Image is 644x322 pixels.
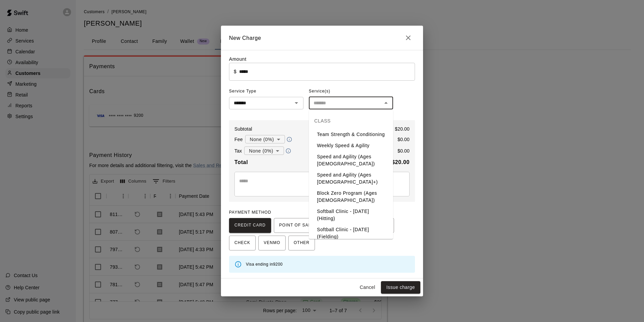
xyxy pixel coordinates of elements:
[397,147,410,154] p: $ 0.00
[397,136,410,143] p: $ 0.00
[309,129,393,140] li: Team Strength & Conditioning
[229,218,271,233] button: CREDIT CARD
[234,68,236,75] p: $
[309,188,393,206] li: Block Zero Program (Ages [DEMOGRAPHIC_DATA])
[229,56,247,62] label: Amount
[274,218,319,233] button: POINT OF SALE
[245,133,285,145] div: None (0%)
[234,147,242,154] p: Tax
[279,220,314,231] span: POINT OF SALE
[234,220,266,231] span: CREDIT CARD
[401,31,415,45] button: Close
[309,224,393,242] li: Softball Clinic - [DATE] (Fielding)
[221,26,423,50] h2: New Charge
[309,140,393,151] li: Weekly Speed & Agility
[244,144,284,157] div: None (0%)
[357,281,378,294] button: Cancel
[258,236,286,250] button: VENMO
[234,238,250,248] span: CHECK
[381,98,391,108] button: Close
[309,151,393,169] li: Speed and Agility (Ages [DEMOGRAPHIC_DATA])
[309,206,393,224] li: Softball Clinic - [DATE] (Hitting)
[234,126,252,132] p: Subtotal
[309,86,330,97] span: Service(s)
[234,159,248,165] b: Total
[309,113,393,129] div: CLASS
[309,169,393,188] li: Speed and Agility (Ages [DEMOGRAPHIC_DATA]+)
[294,238,310,248] span: OTHER
[229,210,271,215] span: PAYMENT METHOD
[246,262,283,267] span: Visa ending in 9200
[229,86,303,97] span: Service Type
[229,236,256,250] button: CHECK
[234,136,243,143] p: Fee
[381,281,420,294] button: Issue charge
[395,126,410,132] p: $ 20.00
[292,98,301,108] button: Open
[288,236,315,250] button: OTHER
[264,238,280,248] span: VENMO
[392,159,410,165] b: $ 20.00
